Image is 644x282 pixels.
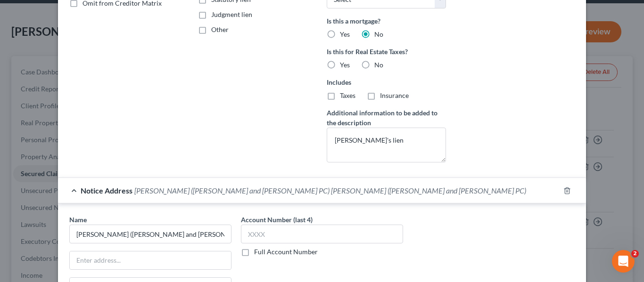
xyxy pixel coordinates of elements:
[254,247,318,257] label: Full Account Number
[211,10,252,18] span: Judgment lien
[327,47,446,56] label: Is this for Real Estate Taxes?
[631,250,639,258] span: 2
[380,91,409,99] span: Insurance
[327,77,446,87] label: Includes
[374,61,383,69] span: No
[211,25,229,33] span: Other
[340,61,350,69] span: Yes
[612,250,635,273] iframe: Intercom live chat
[241,225,403,243] input: XXXX
[340,91,355,99] span: Taxes
[327,108,446,128] label: Additional information to be added to the description
[81,186,132,195] span: Notice Address
[69,225,231,243] input: Search by name...
[327,16,446,26] label: Is this a mortgage?
[70,251,231,269] input: Enter address...
[340,30,350,38] span: Yes
[374,30,383,38] span: No
[241,215,313,225] label: Account Number (last 4)
[134,186,526,195] span: [PERSON_NAME] ([PERSON_NAME] and [PERSON_NAME] PC) [PERSON_NAME] ([PERSON_NAME] and [PERSON_NAME]...
[69,216,87,224] span: Name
